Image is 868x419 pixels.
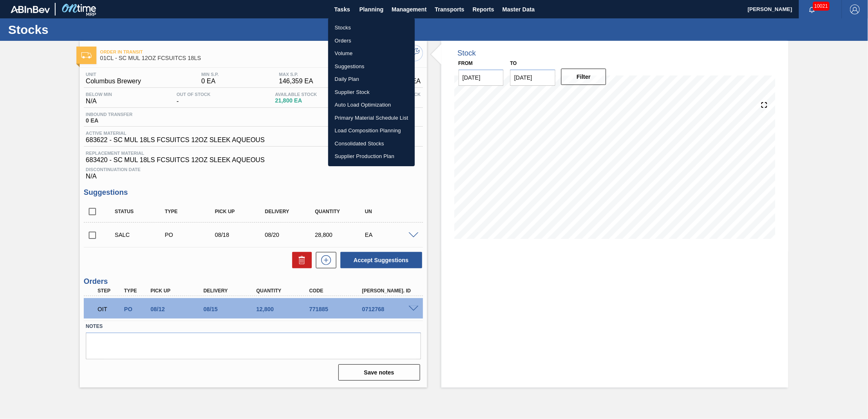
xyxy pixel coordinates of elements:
[328,98,415,111] a: Auto Load Optimization
[328,34,415,47] a: Orders
[328,60,415,73] a: Suggestions
[328,137,415,150] a: Consolidated Stocks
[328,86,415,99] a: Supplier Stock
[328,21,415,34] a: Stocks
[328,111,415,125] a: Primary Material Schedule List
[328,150,415,163] a: Supplier Production Plan
[328,73,415,86] a: Daily Plan
[328,47,415,60] a: Volume
[328,124,415,137] a: Load Composition Planning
